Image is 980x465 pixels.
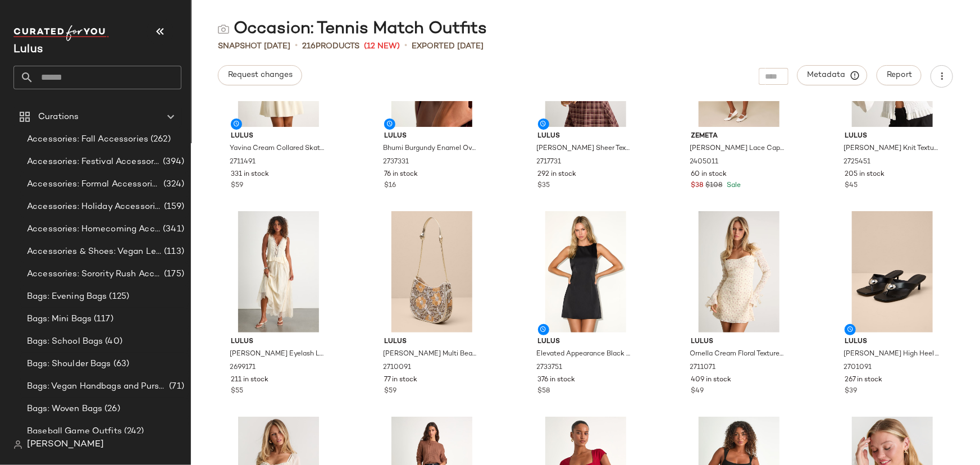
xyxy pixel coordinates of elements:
span: 2405011 [690,157,719,167]
span: Metadata [807,70,858,80]
span: (324) [161,178,184,191]
img: 2699171_02_fullbody_2025-07-31.jpg [222,211,335,332]
span: 2737331 [383,157,409,167]
span: $59 [384,386,396,396]
span: 205 in stock [845,170,885,180]
p: Exported [DATE] [412,40,484,52]
span: Accessories: Sorority Rush Accessories [27,268,162,281]
span: Lulus [384,337,480,347]
span: (117) [92,313,113,326]
span: Accessories: Holiday Accessories [27,200,162,213]
span: (125) [107,290,130,303]
span: [PERSON_NAME] Multi Beaded Sequin Shoulder Bag [383,349,478,359]
button: Report [877,65,922,85]
span: (175) [162,268,184,281]
div: Occasion: Tennis Match Outfits [218,18,487,40]
span: Baseball Game Outfits [27,425,122,438]
span: Report [886,71,912,80]
span: 2717731 [537,157,562,167]
span: $108 [706,181,723,191]
span: 60 in stock [691,170,727,180]
span: [PERSON_NAME] [27,438,104,452]
span: 2710091 [383,363,411,373]
span: (341) [161,223,184,236]
span: Accessories: Homecoming Accessories [27,223,161,236]
span: Lulus [231,337,326,347]
span: Lulus [231,131,326,142]
img: 2710091_05_side_2025-07-29.jpg [375,211,489,332]
img: cfy_white_logo.C9jOOHJF.svg [13,25,109,41]
img: svg%3e [218,24,229,35]
span: 331 in stock [231,170,269,180]
span: (159) [162,200,184,213]
button: Metadata [797,65,868,85]
span: $45 [845,181,858,191]
span: 267 in stock [845,375,882,385]
span: 211 in stock [231,375,268,385]
span: Accessories: Fall Accessories [27,133,148,146]
span: (262) [148,133,171,146]
span: $38 [691,181,704,191]
span: (63) [111,358,130,371]
img: 2711071_01_hero_2025-08-18.jpg [682,211,796,332]
span: Sale [725,182,741,189]
span: [PERSON_NAME] Eyelash Lace High-Rise Maxi Skirt [230,349,325,359]
span: Bags: Mini Bags [27,313,92,326]
span: 77 in stock [384,375,417,385]
span: Request changes [227,71,293,80]
span: $55 [231,386,243,396]
span: (113) [162,245,184,258]
span: Lulus [691,337,787,347]
span: 2699171 [230,363,256,373]
span: Curations [38,111,79,124]
button: Request changes [218,65,302,85]
span: • [295,39,298,53]
span: 2711071 [690,363,716,373]
span: [PERSON_NAME] High Heel Thong Slide Sandals [844,349,939,359]
img: svg%3e [13,440,22,449]
span: 292 in stock [538,170,577,180]
span: $49 [691,386,704,396]
span: Accessories: Festival Accessories [27,156,161,168]
span: (242) [122,425,144,438]
span: $35 [538,181,550,191]
span: 2711491 [230,157,256,167]
span: • [404,39,407,53]
span: $16 [384,181,396,191]
span: 76 in stock [384,170,418,180]
span: [PERSON_NAME] Lace Capri Pants [690,144,786,154]
span: 376 in stock [538,375,576,385]
span: (26) [102,403,120,416]
span: Bags: Vegan Handbags and Purses [27,380,167,393]
span: (71) [167,380,184,393]
span: 2733751 [537,363,563,373]
span: $58 [538,386,550,396]
span: Lulus [538,131,633,142]
span: Snapshot [DATE] [218,40,290,52]
span: Lulus [845,131,940,142]
img: 2733751_02_front_2025-08-21.jpg [529,211,642,332]
span: Accessories: Formal Accessories [27,178,161,191]
span: (12 New) [364,40,400,52]
span: 2701091 [844,363,872,373]
div: Products [302,40,359,52]
span: $39 [845,386,857,396]
span: Bags: Shoulder Bags [27,358,111,371]
span: Bags: Woven Bags [27,403,102,416]
span: Bhumi Burgundy Enamel Oval Drop Earrings [383,144,478,154]
span: (394) [161,156,184,168]
span: Elevated Appearance Black Satin Open Back Mini Dress [537,349,632,359]
span: Zemeta [691,131,787,142]
span: Bags: Evening Bags [27,290,107,303]
span: 409 in stock [691,375,732,385]
span: 216 [302,42,316,51]
span: Bags: School Bags [27,335,103,348]
span: Lulus [384,131,480,142]
span: Lulus [538,337,633,347]
span: Current Company Name [13,44,43,56]
span: Lulus [845,337,940,347]
span: [PERSON_NAME] Knit Textured Cardigan Sweater Top [844,144,939,154]
span: [PERSON_NAME] Sheer Textured Button-Front Top [537,144,632,154]
span: (40) [103,335,122,348]
span: Accessories & Shoes: Vegan Leather [27,245,162,258]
